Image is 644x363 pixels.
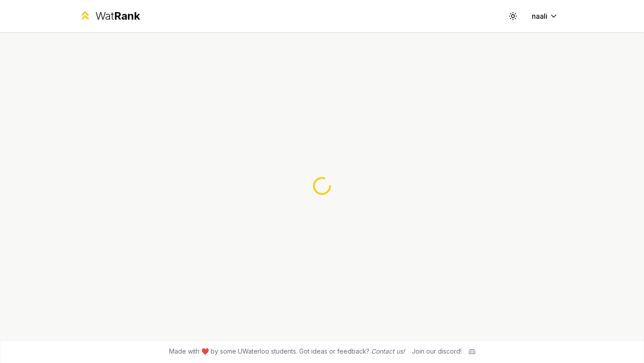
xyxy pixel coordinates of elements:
div: Wat [95,9,140,23]
button: naali [525,8,565,24]
a: WatRank [79,9,140,23]
div: Join our discord! [412,347,462,356]
span: Made with ❤️ by some UWaterloo students. Got ideas or feedback? [169,347,405,356]
span: naali [532,11,547,21]
a: Contact us! [371,347,405,355]
span: Rank [114,9,140,22]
